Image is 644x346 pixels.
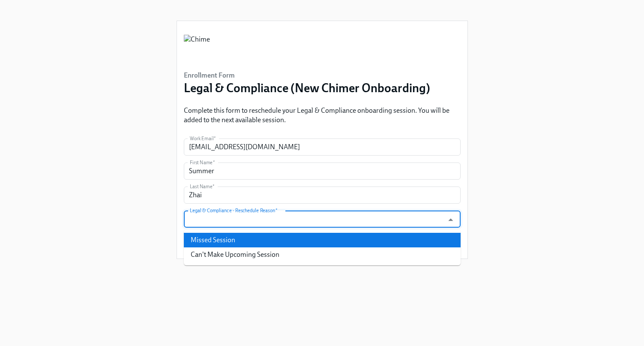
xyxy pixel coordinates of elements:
[184,35,210,60] img: Chime
[444,213,457,226] button: Close
[184,247,461,262] li: Can't Make Upcoming Session
[184,80,430,96] h3: Legal & Compliance (New Chimer Onboarding)
[184,71,430,80] h6: Enrollment Form
[184,106,461,125] p: Complete this form to reschedule your Legal & Compliance onboarding session. You will be added to...
[184,233,461,247] li: Missed Session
